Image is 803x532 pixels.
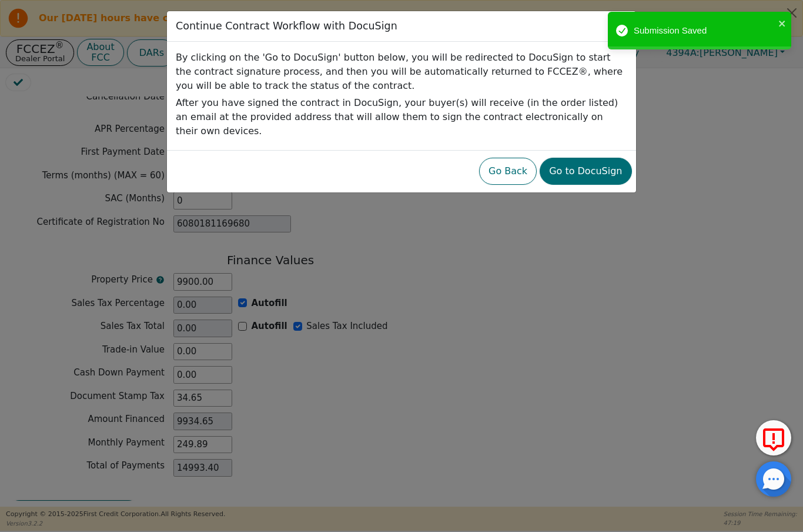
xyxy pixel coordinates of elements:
[634,24,775,38] div: Submission Saved
[756,420,791,455] button: Report Error to FCC
[540,158,631,185] button: Go to DocuSign
[176,51,627,93] p: By clicking on the 'Go to DocuSign' button below, you will be redirected to DocuSign to start the...
[778,16,787,30] button: close
[479,158,537,185] button: Go Back
[176,96,627,138] p: After you have signed the contract in DocuSign, your buyer(s) will receive (in the order listed) ...
[176,20,397,32] h3: Continue Contract Workflow with DocuSign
